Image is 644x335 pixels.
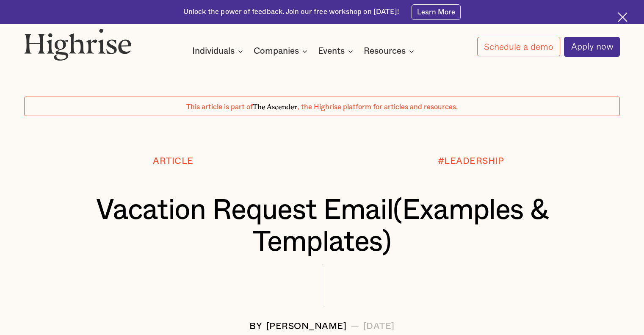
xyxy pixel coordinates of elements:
img: Cross icon [618,12,627,22]
div: [PERSON_NAME] [266,321,347,332]
span: , the Highrise platform for articles and resources. [297,104,458,111]
div: [DATE] [363,321,395,332]
div: Unlock the power of feedback. Join our free workshop on [DATE]! [183,7,399,17]
h1: Vacation Request Email(Examples & Templates) [49,194,595,257]
div: Events [318,46,356,56]
div: BY [249,321,262,332]
span: This article is part of [186,104,253,111]
div: Events [318,46,345,56]
a: Learn More [412,4,461,19]
div: Companies [254,46,299,56]
div: Resources [364,46,417,56]
a: Schedule a demo [477,37,560,56]
img: Highrise logo [24,28,132,61]
div: Article [153,156,193,166]
div: Individuals [192,46,246,56]
a: Apply now [564,37,620,57]
div: Companies [254,46,310,56]
div: — [351,321,359,332]
div: #LEADERSHIP [438,156,504,166]
span: The Ascender [253,101,297,110]
div: Resources [364,46,406,56]
div: Individuals [192,46,235,56]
